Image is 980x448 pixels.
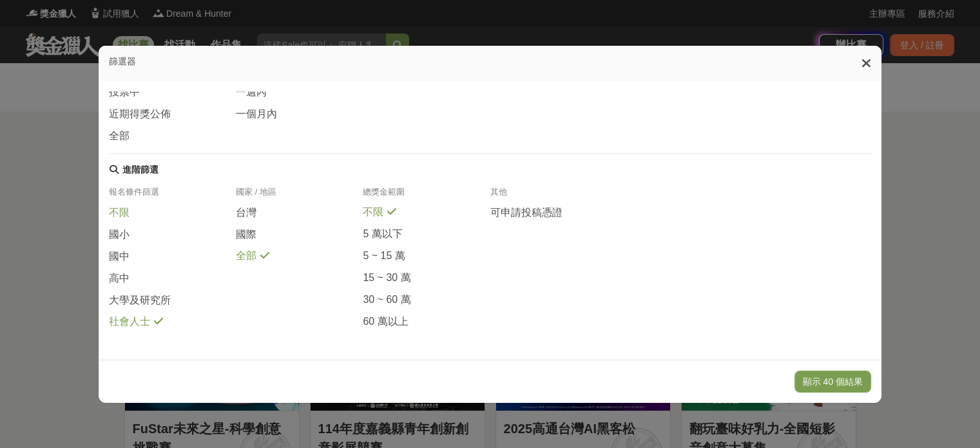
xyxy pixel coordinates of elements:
[363,249,405,263] span: 5 ~ 15 萬
[109,130,130,143] span: 全部
[236,228,256,242] span: 國際
[109,108,171,121] span: 近期得獎公佈
[109,86,140,99] span: 投票中
[236,206,256,220] span: 台灣
[363,293,410,307] span: 30 ~ 60 萬
[109,315,150,329] span: 社會人士
[109,186,236,206] div: 報名條件篩選
[236,86,267,99] span: 一週內
[363,206,383,219] span: 不限
[490,186,617,206] div: 其他
[109,250,130,264] span: 國中
[363,315,408,329] span: 60 萬以上
[794,371,871,393] button: 顯示 40 個結果
[109,228,130,242] span: 國小
[109,206,130,220] span: 不限
[236,249,256,263] span: 全部
[109,272,130,286] span: 高中
[122,164,159,176] div: 進階篩選
[363,271,410,285] span: 15 ~ 30 萬
[109,294,171,307] span: 大學及研究所
[109,56,136,66] span: 篩選器
[236,186,363,206] div: 國家 / 地區
[236,108,277,121] span: 一個月內
[490,206,562,220] span: 可申請投稿憑證
[363,228,402,241] span: 5 萬以下
[363,186,490,206] div: 總獎金範圍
